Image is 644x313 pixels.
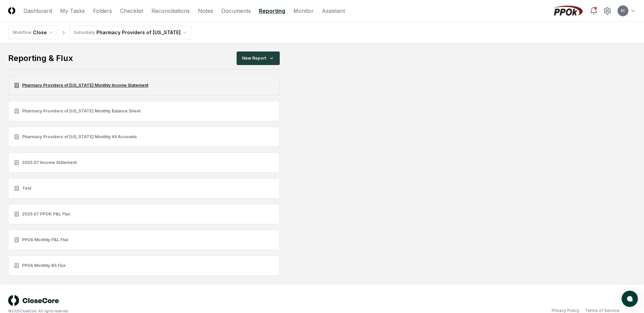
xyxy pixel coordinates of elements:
button: SC [617,5,629,17]
a: Reporting [259,7,285,15]
a: Monitor [293,7,314,15]
img: PPOk logo [552,5,584,16]
div: Workflow [13,29,32,36]
a: My Tasks [60,7,85,15]
a: Notes [198,7,213,15]
a: PPOk Monthly P&L Flux [8,230,280,250]
button: atlas-launcher [622,291,638,307]
a: Folders [93,7,112,15]
a: Reconciliations [151,7,190,15]
button: New Report [237,51,280,65]
nav: breadcrumb [8,26,192,39]
img: logo [8,295,59,306]
a: PPOk Monthly BS Flux [8,255,280,276]
a: Pharmacy Providers of [US_STATE] Monthly Income Statement [8,75,280,96]
a: Checklist [120,7,143,15]
a: Documents [221,7,251,15]
a: Pharmacy Providers of [US_STATE] Monthly All Accounts [8,127,280,147]
a: Test [8,178,280,199]
a: 2025 07 Income Statement [8,152,280,173]
div: Reporting & Flux [8,53,73,64]
div: Subsidiary [74,29,95,36]
a: Pharmacy Providers of [US_STATE] Monthly Balance Sheet [8,101,280,121]
a: Dashboard [23,7,52,15]
span: SC [621,8,625,13]
a: 2025 07 PPOK P&L Flux [8,204,280,224]
a: Assistant [322,7,345,15]
img: Logo [8,7,15,14]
